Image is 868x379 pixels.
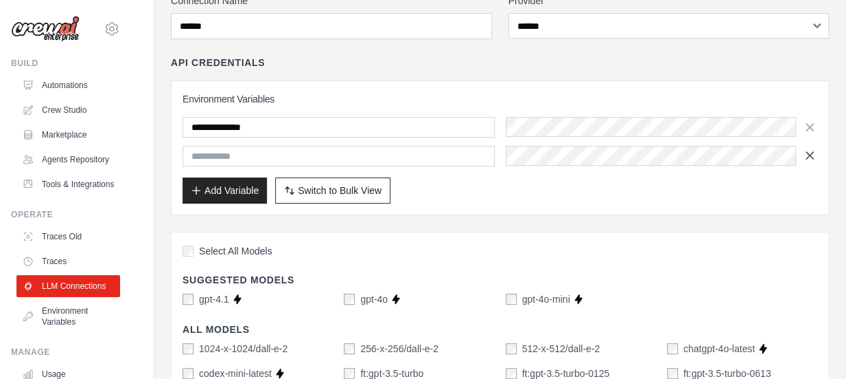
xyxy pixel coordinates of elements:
input: 1024-x-1024/dall-e-2 [183,343,193,354]
input: 256-x-256/dall-e-2 [344,343,355,354]
span: Switch to Bulk View [298,184,382,197]
label: 512-x-512/dall-e-2 [522,342,600,356]
h4: API Credentials [171,56,265,69]
a: Crew Studio [16,99,120,121]
input: gpt-4o-mini [506,294,517,305]
div: Operate [11,209,120,220]
input: gpt-4o [344,294,355,305]
div: Build [11,58,120,69]
h4: Suggested Models [183,273,817,287]
input: ft:gpt-3.5-turbo-0613 [667,368,678,379]
a: Automations [16,74,120,96]
label: gpt-4o [360,292,388,306]
input: chatgpt-4o-latest [667,343,678,354]
input: ft:gpt-3.5-turbo [344,368,355,379]
button: Add Variable [183,177,267,204]
span: Select All Models [199,244,272,258]
label: 256-x-256/dall-e-2 [360,342,438,356]
h3: Environment Variables [183,92,817,106]
h4: All Models [183,323,817,336]
input: ft:gpt-3.5-turbo-0125 [506,368,517,379]
a: Traces Old [16,226,120,248]
input: gpt-4.1 [183,294,193,305]
input: 512-x-512/dall-e-2 [506,343,517,354]
a: Traces [16,250,120,272]
label: chatgpt-4o-latest [683,342,755,356]
label: gpt-4o-mini [522,292,570,306]
a: LLM Connections [16,275,120,297]
img: Logo [11,16,80,42]
a: Marketplace [16,124,120,146]
button: Switch to Bulk View [275,177,390,204]
input: Select All Models [183,246,193,257]
label: 1024-x-1024/dall-e-2 [199,342,288,356]
a: Agents Repository [16,149,120,171]
div: Manage [11,347,120,358]
label: gpt-4.1 [199,292,229,306]
a: Environment Variables [16,300,120,333]
input: codex-mini-latest [183,368,193,379]
a: Tools & Integrations [16,173,120,195]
